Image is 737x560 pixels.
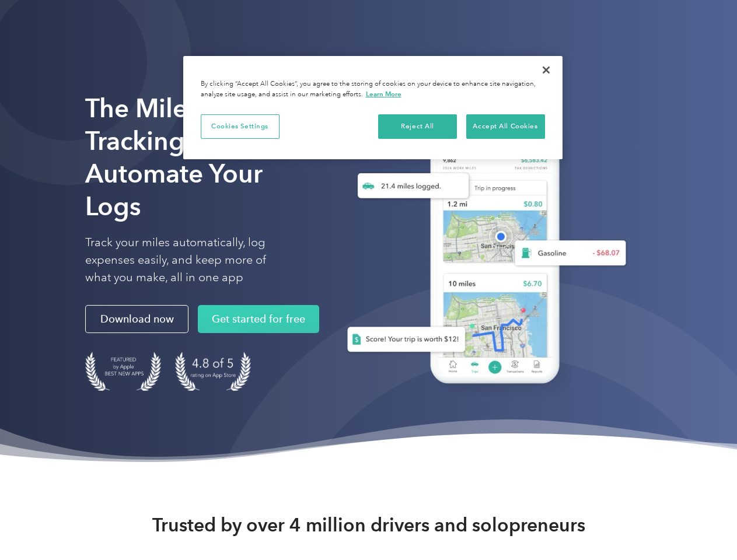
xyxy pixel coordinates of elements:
[366,90,401,98] a: More information about your privacy, opens in a new tab
[175,352,251,391] img: 4.9 out of 5 stars on the app store
[466,114,545,139] button: Accept All Cookies
[183,56,563,159] div: Cookie banner
[85,352,161,391] img: Badge for Featured by Apple Best New Apps
[533,57,559,83] button: Close
[201,114,280,139] button: Cookies Settings
[329,110,635,401] img: Everlance, mileage tracker app, expense tracking app
[152,513,585,537] strong: Trusted by over 4 million drivers and solopreneurs
[198,305,319,333] a: Get started for free
[378,114,457,139] button: Reject All
[85,305,188,333] a: Download now
[183,56,563,159] div: Privacy
[201,79,545,100] div: By clicking “Accept All Cookies”, you agree to the storing of cookies on your device to enhance s...
[85,234,294,286] p: Track your miles automatically, log expenses easily, and keep more of what you make, all in one app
